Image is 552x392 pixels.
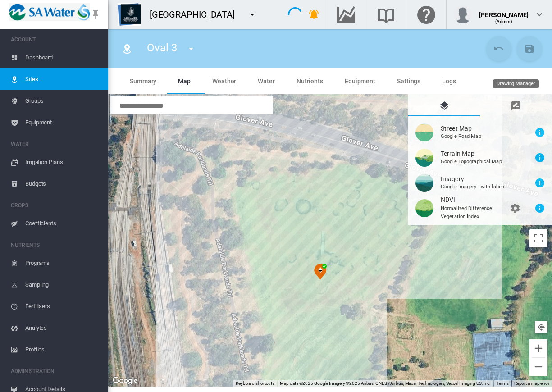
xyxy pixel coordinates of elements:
[147,41,177,54] span: Oval 3
[493,79,539,88] md-tooltip: Drawing Manager
[297,77,323,85] span: Nutrients
[408,116,552,224] md-tab-content: Map Layer Control
[517,36,542,61] button: Save Changes
[442,77,456,85] span: Logs
[258,77,275,85] span: Water
[25,274,101,296] span: Sampling
[25,47,101,68] span: Dashboard
[408,145,552,170] button: Terrain Map Google Topographical Map Layer information
[9,3,90,21] img: SA_Water_LOGO.png
[11,364,101,378] span: ADMINISTRATION
[118,3,141,26] img: Z
[531,174,549,192] button: Layer information
[531,199,549,217] button: Layer information
[495,19,513,24] span: (Admin)
[247,9,258,20] md-icon: icon-menu-down
[397,77,420,85] span: Settings
[90,9,101,20] md-icon: icon-pin
[439,100,450,111] md-icon: icon-layers
[534,152,545,163] md-icon: icon-information
[529,339,547,357] button: Zoom in
[25,151,101,173] span: Irrigation Plans
[130,77,156,85] span: Summary
[25,296,101,317] span: Fertilisers
[305,5,323,23] button: icon-bell-ring
[150,8,243,21] div: [GEOGRAPHIC_DATA]
[514,381,549,386] a: Report a map error
[531,149,549,167] button: Layer information
[236,380,274,387] button: Keyboard shortcuts
[212,77,236,85] span: Weather
[122,43,132,54] md-icon: icon-map-marker-radius
[11,238,101,252] span: NUTRIENTS
[25,68,101,90] span: Sites
[25,317,101,339] span: Analytes
[118,40,136,58] button: Click to go to list of Sites
[178,77,191,85] span: Map
[534,178,545,188] md-icon: icon-information
[534,203,545,214] md-icon: icon-information
[345,77,375,85] span: Equipment
[11,198,101,213] span: CROPS
[506,199,524,217] button: Layer settings
[243,5,261,23] button: icon-menu-down
[534,127,545,138] md-icon: icon-information
[496,381,509,386] a: Terms
[182,40,200,58] button: icon-menu-down
[486,36,511,61] button: Cancel Changes
[11,32,101,47] span: ACCOUNT
[408,170,552,196] button: Imagery Google Imagery - with labels Layer information
[110,375,140,387] img: Google
[480,95,552,116] md-tab-item: Drawing Manager
[510,203,520,214] md-icon: icon-cog
[25,173,101,195] span: Budgets
[415,9,437,20] md-icon: Click here for help
[25,90,101,112] span: Groups
[11,137,101,151] span: WATER
[535,321,547,333] button: Your Location
[524,43,535,54] md-icon: icon-content-save
[280,381,491,386] span: Map data ©2025 Google Imagery ©2025 Airbus, CNES / Airbus, Maxar Technologies, Vexcel Imaging US,...
[493,43,504,54] md-icon: icon-undo
[408,196,552,221] button: NDVI Normalized Difference Vegetation Index Layer settings Layer information
[531,123,549,141] button: Layer information
[25,252,101,274] span: Programs
[529,358,547,376] button: Zoom out
[375,9,397,20] md-icon: Search the knowledge base
[529,229,547,247] button: Toggle fullscreen view
[25,112,101,133] span: Equipment
[479,7,529,16] div: [PERSON_NAME]
[454,5,472,23] img: profile.jpg
[110,375,140,387] a: Open this area in Google Maps (opens a new window)
[309,9,319,20] md-icon: icon-bell-ring
[25,339,101,360] span: Profiles
[534,9,545,20] md-icon: icon-chevron-down
[335,9,357,20] md-icon: Go to the Data Hub
[408,120,552,145] button: Street Map Google Road Map Layer information
[186,43,196,54] md-icon: icon-menu-down
[408,95,480,116] md-tab-item: Map Layer Control
[25,213,101,234] span: Coefficients
[511,100,521,111] md-icon: icon-message-draw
